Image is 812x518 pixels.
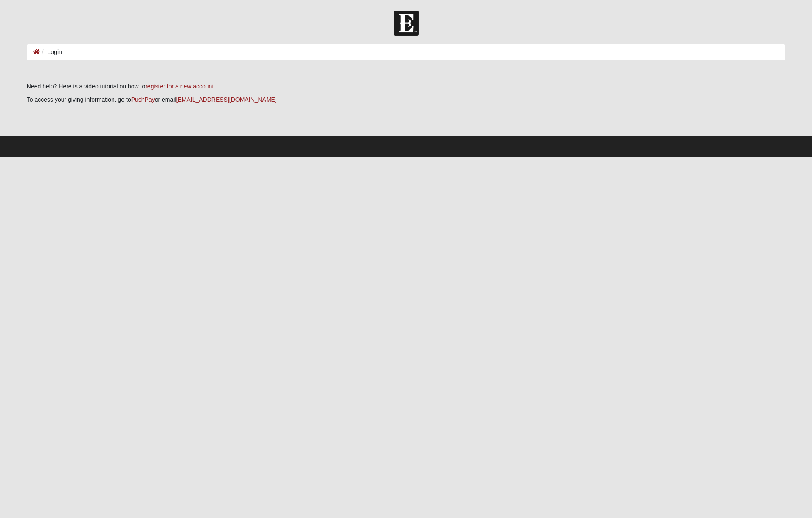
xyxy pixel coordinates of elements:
a: [EMAIL_ADDRESS][DOMAIN_NAME] [176,96,277,103]
a: PushPay [131,96,155,103]
a: register for a new account [145,83,214,90]
p: To access your giving information, go to or email [27,95,785,104]
img: Church of Eleven22 Logo [394,11,419,36]
p: Need help? Here is a video tutorial on how to . [27,82,785,91]
li: Login [40,48,62,57]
